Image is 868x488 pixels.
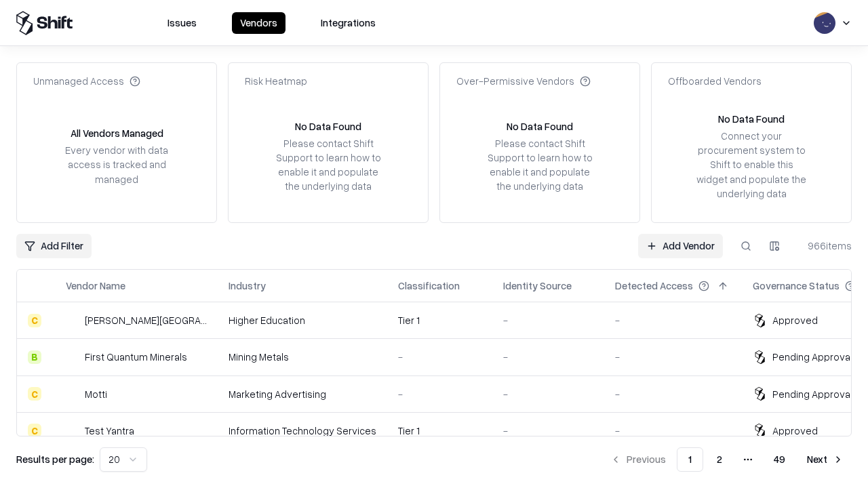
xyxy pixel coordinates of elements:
[232,12,285,34] button: Vendors
[772,424,818,438] div: Approved
[507,119,573,134] div: No Data Found
[503,279,572,293] div: Identity Source
[85,387,107,401] div: Motti
[456,74,591,88] div: Over-Permissive Vendors
[60,143,173,186] div: Every vendor with data access is tracked and managed
[28,387,41,401] div: C
[28,350,41,364] div: B
[668,74,762,88] div: Offboarded Vendors
[638,234,723,258] a: Add Vendor
[398,350,481,364] div: -
[159,12,205,34] button: Issues
[85,313,207,327] div: [PERSON_NAME][GEOGRAPHIC_DATA]
[66,350,79,364] img: First Quantum Minerals
[706,447,733,472] button: 2
[763,447,796,472] button: 49
[799,447,852,472] button: Next
[16,452,94,466] p: Results per page:
[615,387,731,401] div: -
[772,387,852,401] div: Pending Approval
[615,424,731,438] div: -
[797,239,852,253] div: 966 items
[229,424,376,438] div: Information Technology Services
[503,424,593,438] div: -
[398,424,481,438] div: Tier 1
[398,279,460,293] div: Classification
[245,74,307,88] div: Risk Heatmap
[718,112,785,126] div: No Data Found
[85,350,187,364] div: First Quantum Minerals
[615,350,731,364] div: -
[677,447,703,472] button: 1
[503,350,593,364] div: -
[398,313,481,327] div: Tier 1
[28,314,41,327] div: C
[484,136,596,194] div: Please contact Shift Support to learn how to enable it and populate the underlying data
[695,129,808,201] div: Connect your procurement system to Shift to enable this widget and populate the underlying data
[66,279,125,293] div: Vendor Name
[229,387,376,401] div: Marketing Advertising
[295,119,361,134] div: No Data Found
[71,126,163,140] div: All Vendors Managed
[16,234,92,258] button: Add Filter
[28,424,41,437] div: C
[66,424,79,437] img: Test Yantra
[772,350,852,364] div: Pending Approval
[753,279,840,293] div: Governance Status
[66,314,79,327] img: Reichman University
[772,313,818,327] div: Approved
[503,313,593,327] div: -
[229,313,376,327] div: Higher Education
[602,447,852,472] nav: pagination
[85,424,134,438] div: Test Yantra
[33,74,140,88] div: Unmanaged Access
[272,136,384,194] div: Please contact Shift Support to learn how to enable it and populate the underlying data
[398,387,481,401] div: -
[229,350,376,364] div: Mining Metals
[66,387,79,401] img: Motti
[615,279,693,293] div: Detected Access
[313,12,384,34] button: Integrations
[503,387,593,401] div: -
[615,313,731,327] div: -
[229,279,266,293] div: Industry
